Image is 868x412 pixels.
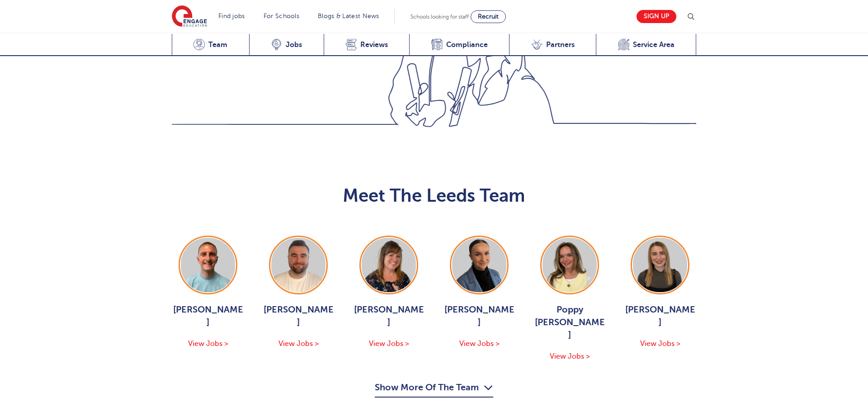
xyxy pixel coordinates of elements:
[172,34,249,56] a: Team
[410,14,469,20] span: Schools looking for staff
[637,10,676,23] a: Sign up
[278,340,319,348] span: View Jobs >
[172,236,244,350] a: [PERSON_NAME] View Jobs >
[188,340,228,348] span: View Jobs >
[633,40,675,49] span: Service Area
[533,236,606,362] a: Poppy [PERSON_NAME] View Jobs >
[172,5,207,28] img: Engage Education
[218,13,245,19] a: Find jobs
[375,380,493,398] button: Show More Of The Team
[271,238,325,292] img: Chris Rushton
[633,238,687,292] img: Layla McCosker
[542,238,597,292] img: Poppy Burnside
[546,40,575,49] span: Partners
[509,34,596,56] a: Partners
[318,13,379,19] a: Blogs & Latest News
[443,303,515,329] span: [PERSON_NAME]
[172,185,696,207] h2: Meet The Leeds Team
[324,34,410,56] a: Reviews
[409,34,509,56] a: Compliance
[640,340,680,348] span: View Jobs >
[208,40,227,49] span: Team
[362,238,416,292] img: Joanne Wright
[446,40,488,49] span: Compliance
[264,13,299,19] a: For Schools
[459,340,500,348] span: View Jobs >
[249,34,324,56] a: Jobs
[624,236,696,350] a: [PERSON_NAME] View Jobs >
[478,13,499,20] span: Recruit
[550,352,590,360] span: View Jobs >
[624,303,696,329] span: [PERSON_NAME]
[533,303,606,341] span: Poppy [PERSON_NAME]
[596,34,696,56] a: Service Area
[172,303,244,329] span: [PERSON_NAME]
[262,303,335,329] span: [PERSON_NAME]
[353,236,425,350] a: [PERSON_NAME] View Jobs >
[286,40,302,49] span: Jobs
[443,236,515,350] a: [PERSON_NAME] View Jobs >
[471,10,506,23] a: Recruit
[369,340,409,348] span: View Jobs >
[353,303,425,329] span: [PERSON_NAME]
[360,40,388,49] span: Reviews
[181,238,235,292] img: George Dignam
[452,238,506,292] img: Holly Johnson
[262,236,335,350] a: [PERSON_NAME] View Jobs >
